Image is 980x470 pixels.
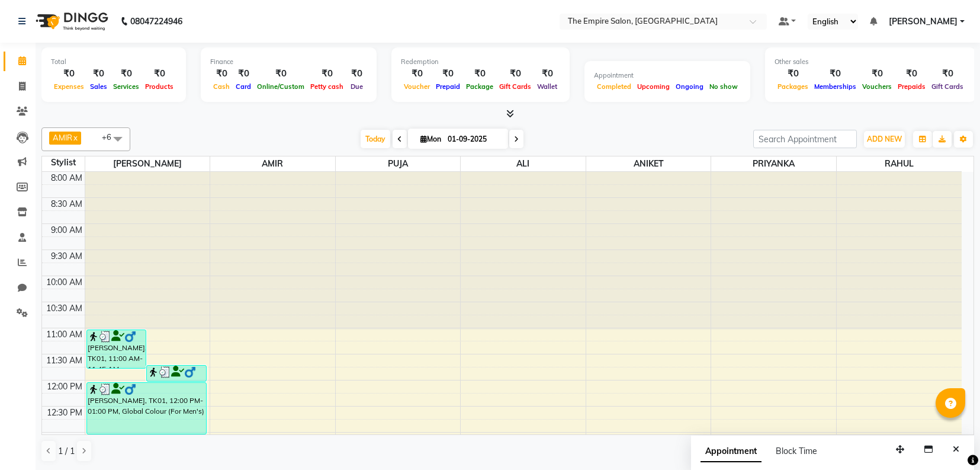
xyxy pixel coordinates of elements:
div: Redemption [401,57,560,67]
span: Card [233,82,254,91]
span: Block Time [776,446,817,456]
div: 12:30 PM [44,407,85,419]
span: ADD NEW [867,135,902,143]
iframe: chat widget [930,423,968,458]
div: ₹0 [346,67,367,81]
div: Total [51,57,176,67]
span: [PERSON_NAME] [889,15,957,28]
div: ₹0 [51,67,87,81]
div: [PERSON_NAME], TK01, 12:00 PM-01:00 PM, Global Colour (For Men's) [87,383,206,434]
span: Upcoming [634,82,673,91]
div: ₹0 [87,67,110,81]
span: Today [361,130,390,148]
span: Voucher [401,82,433,91]
span: Due [348,82,366,91]
img: logo [30,5,111,38]
div: ₹0 [811,67,859,81]
div: 10:00 AM [44,276,85,289]
div: ₹0 [401,67,433,81]
div: 11:30 AM [44,354,85,367]
span: ANIKET [586,156,711,171]
div: ₹0 [463,67,496,81]
div: 8:30 AM [49,198,85,210]
div: [PERSON_NAME], TK01, 11:00 AM-11:45 AM, Advanced Hair Cut (For Men's) [87,330,146,368]
div: ₹0 [233,67,254,81]
span: Packages [775,82,811,91]
span: PUJA [336,156,461,171]
span: Mon [417,135,444,143]
span: Cash [210,82,233,91]
span: Appointment [701,441,761,462]
div: 1:00 PM [49,433,85,445]
span: Memberships [811,82,859,91]
span: Prepaid [433,82,463,91]
span: Package [463,82,496,91]
div: Appointment [594,71,741,81]
div: ₹0 [859,67,895,81]
span: Ongoing [673,82,706,91]
div: ₹0 [254,67,307,81]
span: ALI [461,156,586,171]
span: RAHUL [837,156,962,171]
div: ₹0 [775,67,811,81]
div: Stylist [42,156,85,169]
span: No show [706,82,741,91]
div: [PERSON_NAME], TK01, 11:40 AM-12:00 PM, [PERSON_NAME] Trimming & Styling [147,366,206,381]
div: 10:30 AM [44,302,85,315]
span: Petty cash [307,82,346,91]
div: ₹0 [534,67,560,81]
div: 12:00 PM [44,381,85,393]
div: Other sales [775,57,966,67]
span: Gift Cards [928,82,966,91]
div: Finance [210,57,367,67]
span: [PERSON_NAME] [85,156,210,171]
button: ADD NEW [864,131,905,148]
span: Services [110,82,142,91]
span: Expenses [51,82,87,91]
div: ₹0 [895,67,928,81]
input: 2025-09-01 [444,130,503,148]
span: Vouchers [859,82,895,91]
span: PRIYANKA [711,156,836,171]
span: Completed [594,82,634,91]
div: 8:00 AM [49,172,85,184]
span: Gift Cards [496,82,534,91]
span: AMIR [53,133,72,142]
span: Wallet [534,82,560,91]
span: Products [142,82,176,91]
span: Sales [87,82,110,91]
div: ₹0 [433,67,463,81]
span: AMIR [210,156,335,171]
div: 9:30 AM [49,250,85,263]
a: x [72,133,78,142]
div: ₹0 [928,67,966,81]
div: ₹0 [142,67,176,81]
b: 08047224946 [130,5,182,38]
span: 1 / 1 [58,445,75,458]
span: +6 [102,132,120,142]
div: 9:00 AM [49,224,85,236]
span: Online/Custom [254,82,307,91]
div: 11:00 AM [44,328,85,341]
span: Prepaids [895,82,928,91]
div: ₹0 [110,67,142,81]
input: Search Appointment [753,130,857,148]
div: ₹0 [496,67,534,81]
div: ₹0 [307,67,346,81]
div: ₹0 [210,67,233,81]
